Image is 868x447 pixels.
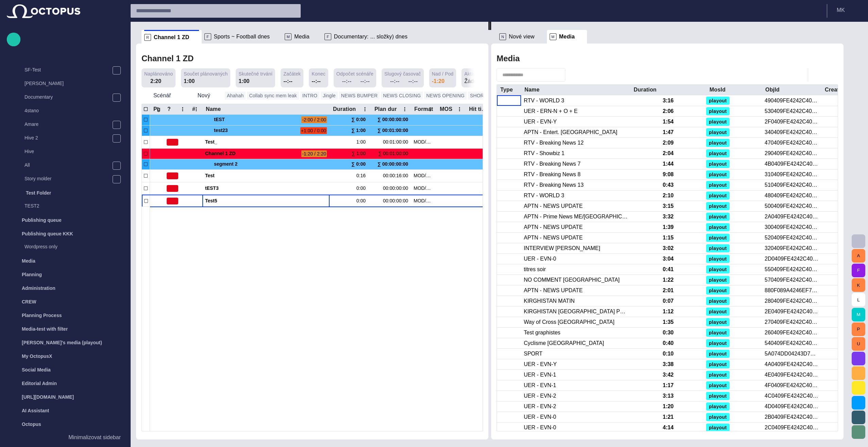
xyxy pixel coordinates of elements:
[765,171,819,178] div: 310409FE4242C404L1I
[524,86,539,93] div: Name
[205,182,327,195] div: tEST3
[765,86,780,93] div: ObjId
[24,162,112,168] p: All
[765,234,819,242] div: 520409FE4242C404L1I
[11,172,123,186] div: Story molder
[11,132,123,145] div: Hive 2
[765,213,819,220] div: 2A0409FE4242C404L1I
[709,425,727,430] span: playout
[480,104,490,114] button: Hit time column menu
[765,139,819,147] div: 470409FE4242C404L1I
[663,192,673,199] div: 2:10
[765,255,819,263] div: 2D0409FE4242C404L1I
[22,366,51,373] p: Social Media
[24,80,123,87] p: [PERSON_NAME]
[7,4,80,18] img: Octopus News Room
[24,94,112,100] p: Documentary
[852,337,865,351] button: U
[709,183,727,187] span: playout
[425,104,435,114] button: Format column menu
[765,424,819,431] div: 2C0409FE4242C404L1I
[765,287,819,294] div: 880F089A4246EF7AL1I
[321,92,338,100] button: Jingle
[300,92,319,100] button: INTRO
[22,339,102,346] p: [PERSON_NAME]'s media (playout)
[663,276,673,284] div: 1:22
[663,350,673,358] div: 0:10
[709,404,727,409] span: playout
[414,106,433,113] div: Format
[22,217,62,223] p: Publishing queue
[205,136,327,148] div: Test_
[414,198,434,204] div: MOD/PKG
[524,234,583,242] div: APTN - NEWS UPDATE
[709,225,727,230] span: playout
[68,433,121,442] p: Minimalizovat sidebar
[356,139,368,145] div: 1:00
[154,34,189,41] span: Channel 1 ZD
[374,150,408,157] div: ∑ 00:01:00:00
[225,92,246,100] button: Ahahah
[709,119,727,124] span: playout
[709,351,727,356] span: playout
[206,106,221,113] div: Name
[765,382,819,389] div: 4F0409FE4242C404L1I
[765,392,819,400] div: 4C0409FE4242C404L1I
[663,171,673,178] div: 9:08
[709,140,727,145] span: playout
[336,70,373,77] span: Odpočet scénáře
[205,139,327,145] span: Test_
[11,200,123,213] div: TEST2
[374,172,408,179] div: 00:00:16:00
[524,287,583,294] div: APTN - NEWS UPDATE
[184,70,228,77] span: Součet plánovaných
[709,256,727,261] span: playout
[765,329,819,336] div: 260409FE4242C404L1I
[374,115,408,125] div: ∑ 00:00:00:00
[205,195,327,207] div: Test5
[547,30,587,44] div: MMedia
[144,70,173,77] span: Naplánováno
[709,394,727,398] span: playout
[205,115,299,125] div: tEST
[334,33,407,40] span: Documentary: ... složky) dnes
[400,104,410,114] button: Plan dur column menu
[22,258,35,264] p: Media
[524,255,556,263] div: UER - EVN-0
[497,54,520,63] h2: Media
[22,394,74,400] p: [URL][DOMAIN_NAME]
[709,130,727,135] span: playout
[22,380,57,387] p: Editorial Admin
[205,185,327,192] span: tEST3
[360,104,370,114] button: Duration column menu
[663,392,673,400] div: 3:13
[663,129,673,136] div: 1:47
[524,424,556,431] div: UER - EVN-0
[497,30,547,44] div: NNové view
[765,160,819,168] div: 4B0409FE4242C404L1I
[11,118,123,132] div: Amare
[765,223,819,231] div: 300409FE4242C404L1I
[374,126,408,136] div: ∑ 00:01:00:00
[22,312,62,319] p: Planning Process
[663,245,673,252] div: 3:02
[22,421,41,428] p: Octopus
[509,33,535,40] span: Nové view
[7,390,123,404] div: [URL][DOMAIN_NAME]
[765,340,819,347] div: 540409FE4242C404L1I
[301,116,327,123] span: -2:00 / 2:00
[524,329,561,336] div: Test graphistes
[24,175,112,182] p: Story molder
[356,172,368,179] div: 0:16
[352,150,368,157] div: ∑ 1:00
[765,318,819,326] div: 270409FE4242C404L1I
[440,106,452,113] div: MOS
[351,126,368,136] div: ∑ 1:00
[374,139,408,145] div: 00:01:00:00
[294,33,310,40] span: Media
[524,202,583,210] div: APTN - NEWS UPDATE
[191,104,201,114] button: # column menu
[205,126,298,136] div: test23
[144,34,151,41] p: R
[141,89,183,102] button: Scénář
